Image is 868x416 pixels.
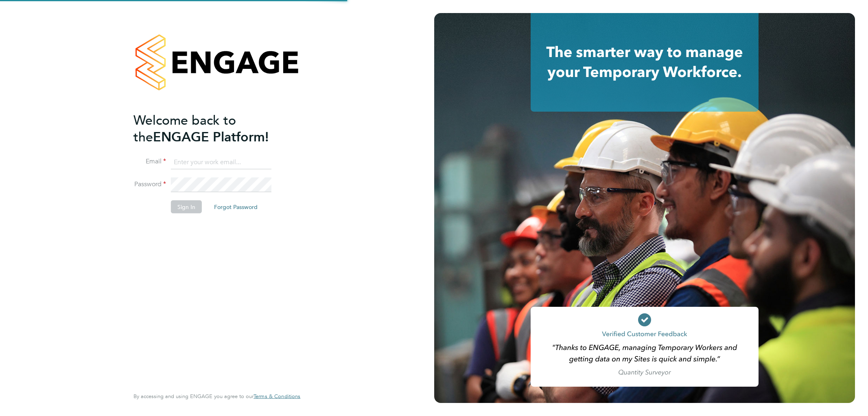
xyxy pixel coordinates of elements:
[171,155,271,169] input: Enter your work email...
[208,200,264,214] button: Forgot Password
[133,180,166,189] label: Password
[133,157,166,166] label: Email
[133,112,292,145] h2: ENGAGE Platform!
[133,112,236,145] span: Welcome back to the
[254,393,300,400] a: Terms & Conditions
[171,200,202,214] button: Sign In
[133,393,300,400] span: By accessing and using ENGAGE you agree to our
